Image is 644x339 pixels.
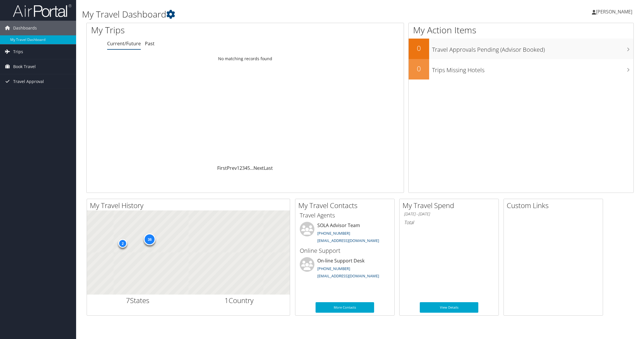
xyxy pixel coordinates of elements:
h2: 0 [409,64,429,74]
a: 1 [237,165,239,171]
a: [EMAIL_ADDRESS][DOMAIN_NAME] [317,273,379,279]
span: Book Travel [13,59,36,74]
a: Past [145,40,155,47]
a: View Details [420,302,478,313]
img: airportal-logo.png [13,4,71,18]
h3: Online Support [300,247,390,255]
a: Last [264,165,273,171]
span: 1 [225,295,229,305]
h1: My Trips [91,24,267,36]
h2: My Travel History [90,200,290,210]
h3: Travel Agents [300,211,390,219]
li: SOLA Advisor Team [297,222,393,246]
a: 3 [242,165,245,171]
a: 2 [239,165,242,171]
h3: Travel Approvals Pending (Advisor Booked) [432,43,633,54]
a: [PERSON_NAME] [592,3,638,20]
div: 2 [118,239,127,248]
div: 36 [144,234,155,245]
span: 7 [126,295,130,305]
a: Next [254,165,264,171]
span: Trips [13,44,23,59]
a: 0Travel Approvals Pending (Advisor Booked) [409,39,633,59]
a: [PHONE_NUMBER] [317,266,350,271]
li: On-line Support Desk [297,257,393,281]
a: First [217,165,227,171]
td: No matching records found [87,53,404,64]
h1: My Action Items [409,24,633,36]
h2: My Travel Spend [402,200,499,210]
a: Prev [227,165,237,171]
a: Current/Future [107,40,141,47]
span: [PERSON_NAME] [596,8,632,15]
h2: States [91,295,184,305]
a: [EMAIL_ADDRESS][DOMAIN_NAME] [317,238,379,243]
a: [PHONE_NUMBER] [317,231,350,236]
h2: Country [193,295,286,305]
h2: My Travel Contacts [298,200,394,210]
h2: 0 [409,43,429,53]
h6: Total [404,219,494,226]
h3: Trips Missing Hotels [432,63,633,74]
a: More Contacts [316,302,374,313]
h1: My Travel Dashboard [82,8,453,20]
h2: Custom Links [507,200,603,210]
span: Dashboards [13,21,37,35]
h6: [DATE] - [DATE] [404,211,494,217]
a: 5 [247,165,250,171]
span: Travel Approval [13,74,44,89]
a: 4 [245,165,247,171]
a: 0Trips Missing Hotels [409,59,633,79]
span: … [250,165,254,171]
